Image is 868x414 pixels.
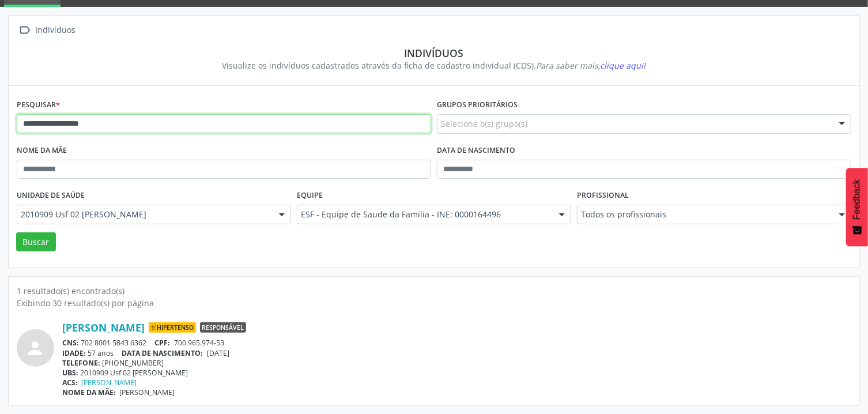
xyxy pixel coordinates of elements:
span: DATA DE NASCIMENTO: [122,348,203,358]
span: UBS: [62,368,78,378]
span: TELEFONE: [62,358,100,368]
span: Feedback [852,179,862,220]
div: 2010909 Usf 02 [PERSON_NAME] [62,368,851,378]
button: Buscar [16,232,56,252]
div: 57 anos [62,348,851,358]
button: Feedback - Mostrar pesquisa [846,168,868,246]
div: 1 resultado(s) encontrado(s) [17,285,851,297]
i:  [17,22,33,39]
span: ACS: [62,378,78,387]
span: Hipertenso [149,322,196,333]
label: Unidade de saúde [17,187,85,205]
span: Responsável [200,322,246,333]
div: Exibindo 30 resultado(s) por página [17,297,851,309]
span: [DATE] [207,348,229,358]
span: ESF - Equipe de Saude da Familia - INE: 0000164496 [301,209,548,220]
span: Todos os profissionais [581,209,828,220]
span: clique aqui! [601,60,646,71]
span: CNS: [62,338,79,348]
div: Visualize os indivíduos cadastrados através da ficha de cadastro individual (CDS). [25,59,843,71]
span: Selecione o(s) grupo(s) [441,118,527,130]
a:  Indivíduos [17,22,78,39]
label: Nome da mãe [17,142,67,160]
a: [PERSON_NAME] [62,321,145,334]
label: Equipe [297,187,323,205]
div: Indivíduos [25,47,843,59]
span: IDADE: [62,348,86,358]
label: Profissional [577,187,629,205]
span: CPF: [155,338,171,348]
span: 700.965.974-53 [174,338,224,348]
a: [PERSON_NAME] [82,378,137,387]
label: Data de nascimento [437,142,515,160]
div: Indivíduos [33,22,78,39]
span: NOME DA MÃE: [62,387,116,397]
span: [PERSON_NAME] [120,387,175,397]
i: Para saber mais, [537,60,646,71]
span: 2010909 Usf 02 [PERSON_NAME] [21,209,267,220]
label: Pesquisar [17,96,60,114]
div: [PHONE_NUMBER] [62,358,851,368]
div: 702 8001 5843 6362 [62,338,851,348]
i: person [25,338,46,359]
label: Grupos prioritários [437,96,518,114]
